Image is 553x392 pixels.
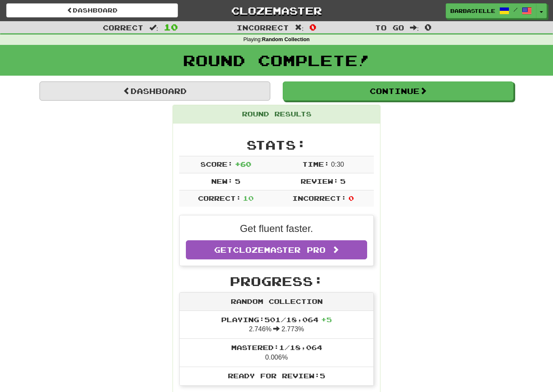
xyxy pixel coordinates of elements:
span: 5 [340,177,346,185]
button: Continue [283,81,513,101]
a: Barbastelle / [446,3,536,18]
span: 5 [235,177,240,185]
span: : [295,24,304,31]
span: Incorrect: [292,194,346,202]
h1: Round Complete! [3,52,550,69]
span: 0 [309,22,316,32]
span: / [513,7,518,12]
span: 0 [425,22,432,32]
span: 0 [348,194,354,202]
a: Dashboard [39,81,270,101]
span: Score: [200,160,233,168]
h2: Progress: [179,274,374,288]
span: Barbastelle [450,7,495,15]
span: + 60 [235,160,251,168]
span: 10 [243,194,254,202]
span: + 5 [321,316,332,323]
a: Clozemaster [190,3,362,18]
p: Get fluent faster. [186,222,367,236]
span: Correct: [198,194,241,202]
span: Clozemaster Pro [233,245,326,254]
span: Incorrect [237,23,289,32]
a: GetClozemaster Pro [186,240,367,259]
span: To go [375,23,404,32]
span: Ready for Review: 5 [228,372,325,380]
span: 0 : 30 [331,161,344,168]
span: : [149,24,158,31]
span: Review: [301,177,338,185]
a: Dashboard [6,3,178,17]
h2: Stats: [179,138,374,152]
strong: Random Collection [262,37,310,42]
span: 10 [164,22,178,32]
span: Time: [302,160,329,168]
span: Correct [103,23,143,32]
span: New: [211,177,233,185]
li: 2.746% 2.773% [180,311,373,339]
div: Random Collection [180,293,373,311]
div: Round Results [173,105,380,123]
span: Mastered: 1 / 18,064 [231,343,322,351]
span: Playing: 501 / 18,064 [221,316,332,323]
li: 0.006% [180,338,373,367]
span: : [410,24,419,31]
